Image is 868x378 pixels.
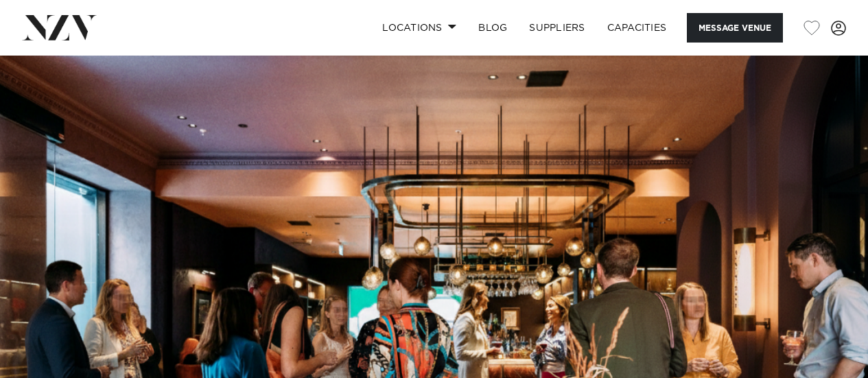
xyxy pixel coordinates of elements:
[596,13,678,43] a: Capacities
[22,15,97,40] img: nzv-logo.png
[518,13,596,43] a: SUPPLIERS
[687,13,783,43] button: Message Venue
[371,13,467,43] a: Locations
[467,13,518,43] a: BLOG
